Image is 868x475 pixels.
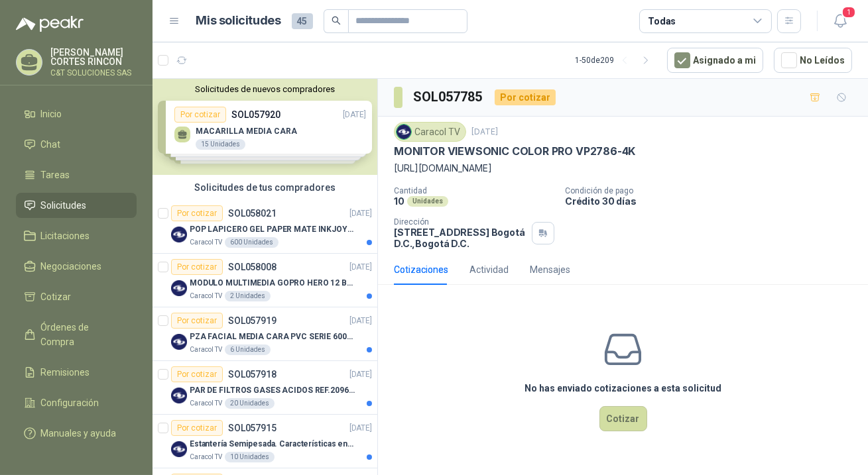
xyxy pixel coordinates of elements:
p: [PERSON_NAME] CORTES RINCON [50,48,137,66]
p: [DATE] [349,207,372,220]
span: Remisiones [41,365,90,380]
p: Cantidad [394,186,554,195]
p: 10 [394,195,404,207]
p: Caracol TV [190,398,222,409]
button: Solicitudes de nuevos compradores [158,84,372,94]
div: Cotizaciones [394,262,448,277]
img: Company Logo [171,388,187,403]
span: search [332,16,341,25]
a: Cotizar [16,284,137,309]
p: SOL058008 [228,262,277,272]
p: [DATE] [349,422,372,435]
button: Cotizar [599,406,647,431]
span: Negociaciones [41,259,102,274]
p: SOL057918 [228,370,277,379]
p: PAR DE FILTROS GASES ACIDOS REF.2096 3M [190,384,355,397]
div: Por cotizar [171,205,223,221]
button: No Leídos [774,48,852,73]
span: Solicitudes [41,198,87,213]
p: Caracol TV [190,291,222,301]
a: Licitaciones [16,223,137,248]
h1: Mis solicitudes [196,11,281,30]
span: Cotizar [41,290,72,304]
span: Inicio [41,107,62,121]
p: SOL057919 [228,316,277,325]
div: 1 - 50 de 209 [575,50,656,71]
p: SOL058021 [228,209,277,218]
p: [DATE] [349,315,372,327]
div: 600 Unidades [225,237,279,248]
img: Company Logo [171,280,187,296]
div: 20 Unidades [225,398,275,409]
a: Por cotizarSOL058008[DATE] Company LogoMODULO MULTIMEDIA GOPRO HERO 12 BLACKCaracol TV2 Unidades [153,254,377,307]
button: Asignado a mi [667,48,763,73]
span: Licitaciones [41,229,90,243]
div: Solicitudes de nuevos compradoresPor cotizarSOL057920[DATE] MACARILLA MEDIA CARA15 UnidadesPor co... [153,79,377,175]
p: MONITOR VIEWSONIC COLOR PRO VP2786-4K [394,144,635,158]
div: 2 Unidades [225,291,271,301]
span: Órdenes de Compra [41,320,124,349]
p: Estantería Semipesada. Características en el adjunto [190,438,355,450]
span: Tareas [41,168,70,182]
div: Todas [648,14,676,28]
a: Remisiones [16,360,137,385]
a: Por cotizarSOL057918[DATE] Company LogoPAR DE FILTROS GASES ACIDOS REF.2096 3MCaracol TV20 Unidades [153,361,377,415]
a: Chat [16,132,137,157]
div: 10 Unidades [225,452,275,462]
h3: No has enviado cotizaciones a esta solicitud [525,381,721,396]
p: Caracol TV [190,344,222,355]
p: Dirección [394,217,527,227]
span: Manuales y ayuda [41,426,117,441]
a: Por cotizarSOL057915[DATE] Company LogoEstantería Semipesada. Características en el adjuntoCaraco... [153,415,377,468]
p: Crédito 30 días [565,195,863,207]
p: SOL057915 [228,423,277,433]
button: 1 [828,9,852,33]
img: Company Logo [171,334,187,350]
div: Mensajes [530,262,570,277]
p: Condición de pago [565,186,863,195]
img: Company Logo [171,227,187,242]
a: Órdenes de Compra [16,315,137,354]
span: Configuración [41,396,99,410]
p: [STREET_ADDRESS] Bogotá D.C. , Bogotá D.C. [394,227,527,249]
p: POP LAPICERO GEL PAPER MATE INKJOY 0.7 (Revisar el adjunto) [190,223,355,236]
span: 1 [841,6,856,19]
p: MODULO MULTIMEDIA GOPRO HERO 12 BLACK [190,277,355,290]
a: Configuración [16,390,137,415]
p: PZA FACIAL MEDIA CARA PVC SERIE 6000 3M [190,331,355,343]
a: Manuales y ayuda [16,421,137,446]
div: Por cotizar [495,89,556,105]
p: [DATE] [471,126,498,138]
a: Inicio [16,101,137,127]
div: Por cotizar [171,313,223,329]
p: Caracol TV [190,452,222,462]
div: Por cotizar [171,420,223,436]
p: C&T SOLUCIONES SAS [50,69,137,77]
img: Company Logo [171,441,187,457]
a: Negociaciones [16,254,137,279]
img: Company Logo [397,125,411,139]
span: 45 [292,13,313,29]
div: Por cotizar [171,366,223,382]
a: Por cotizarSOL057919[DATE] Company LogoPZA FACIAL MEDIA CARA PVC SERIE 6000 3MCaracol TV6 Unidades [153,307,377,361]
a: Tareas [16,162,137,187]
img: Logo peakr [16,16,84,32]
div: 6 Unidades [225,344,271,355]
div: Por cotizar [171,259,223,275]
a: Solicitudes [16,193,137,218]
span: Chat [41,137,61,152]
div: Caracol TV [394,122,466,142]
p: [DATE] [349,368,372,381]
div: Solicitudes de tus compradores [153,175,377,200]
p: [DATE] [349,261,372,274]
div: Actividad [469,262,509,277]
p: [URL][DOMAIN_NAME] [394,161,852,176]
a: Por cotizarSOL058021[DATE] Company LogoPOP LAPICERO GEL PAPER MATE INKJOY 0.7 (Revisar el adjunto... [153,200,377,254]
p: Caracol TV [190,237,222,248]
h3: SOL057785 [413,87,484,107]
div: Unidades [407,196,448,207]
